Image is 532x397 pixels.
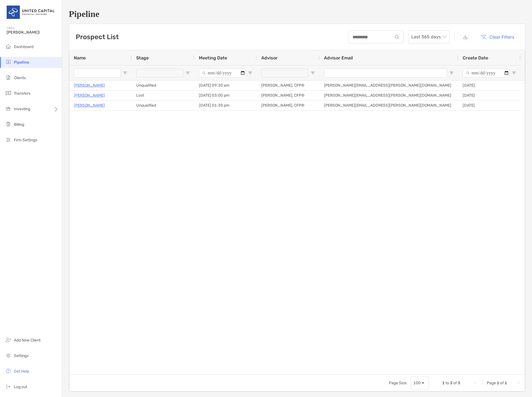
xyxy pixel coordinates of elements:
img: dashboard icon [5,43,12,50]
span: Create Date [463,55,488,61]
div: [DATE] 09:30 am [194,81,257,90]
h3: Prospect List [76,33,119,41]
span: Advisor [261,55,278,61]
span: Firm Settings [14,138,37,142]
input: Name Filter Input [74,69,121,77]
span: Transfers [14,91,31,96]
img: United Capital Logo [7,2,55,22]
div: First Page [473,381,478,385]
div: [DATE] 03:00 pm [194,91,257,100]
img: settings icon [5,352,12,359]
div: Lost [132,91,194,100]
div: [PERSON_NAME][EMAIL_ADDRESS][PERSON_NAME][DOMAIN_NAME] [320,100,458,110]
span: Settings [14,353,29,358]
span: Clients [14,76,26,80]
input: Advisor Email Filter Input [324,69,447,77]
span: Dashboard [14,44,34,49]
span: Name [74,55,86,61]
button: Open Filter Menu [449,71,454,75]
div: Previous Page [480,381,485,385]
div: [PERSON_NAME], CFP® [257,91,320,100]
button: Clear Filters [476,31,518,43]
img: pipeline icon [5,59,12,65]
div: [DATE] [458,100,521,110]
img: billing icon [5,121,12,127]
span: to [445,381,449,385]
button: Open Filter Menu [311,71,315,75]
input: Create Date Filter Input [463,69,510,77]
div: [PERSON_NAME][EMAIL_ADDRESS][PERSON_NAME][DOMAIN_NAME] [320,81,458,90]
div: Page Size: [389,381,407,385]
div: 100 [413,381,421,385]
img: logout icon [5,383,12,390]
input: Meeting Date Filter Input [199,69,246,77]
span: Stage [136,55,149,61]
span: Get Help [14,369,29,374]
img: transfers icon [5,90,12,96]
div: [PERSON_NAME][EMAIL_ADDRESS][PERSON_NAME][DOMAIN_NAME] [320,91,458,100]
span: [PERSON_NAME]! [7,30,59,35]
img: clients icon [5,74,12,81]
button: Open Filter Menu [123,71,127,75]
span: Advisor Email [324,55,353,61]
div: [DATE] [458,81,521,90]
img: investing icon [5,105,12,112]
img: firm-settings icon [5,136,12,143]
button: Open Filter Menu [186,71,190,75]
span: Pipeline [14,60,29,65]
div: Page Size [411,376,429,390]
button: Open Filter Menu [248,71,252,75]
h1: Pipeline [69,9,525,19]
a: [PERSON_NAME] [74,92,105,99]
span: 3 [450,381,452,385]
a: [PERSON_NAME] [74,82,105,89]
div: [DATE] 01:30 pm [194,100,257,110]
span: 1 [497,381,499,385]
div: Unqualified [132,81,194,90]
span: 3 [458,381,460,385]
span: 1 [505,381,507,385]
div: [PERSON_NAME], CFP® [257,100,320,110]
div: Next Page [509,381,514,385]
div: Unqualified [132,100,194,110]
span: Add New Client [14,338,40,343]
span: Investing [14,107,30,111]
img: add_new_client icon [5,336,12,343]
div: Last Page [516,381,520,385]
a: [PERSON_NAME] [74,102,105,109]
span: Billing [14,122,24,127]
img: input icon [395,35,399,39]
span: of [500,381,504,385]
span: Page [487,381,496,385]
div: [PERSON_NAME], CFP® [257,81,320,90]
span: Last 365 days [411,31,446,43]
span: Log out [14,385,27,389]
span: of [453,381,457,385]
span: Meeting Date [199,55,227,61]
div: [DATE] [458,91,521,100]
span: 1 [442,381,445,385]
button: Open Filter Menu [512,71,516,75]
img: get-help icon [5,368,12,374]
